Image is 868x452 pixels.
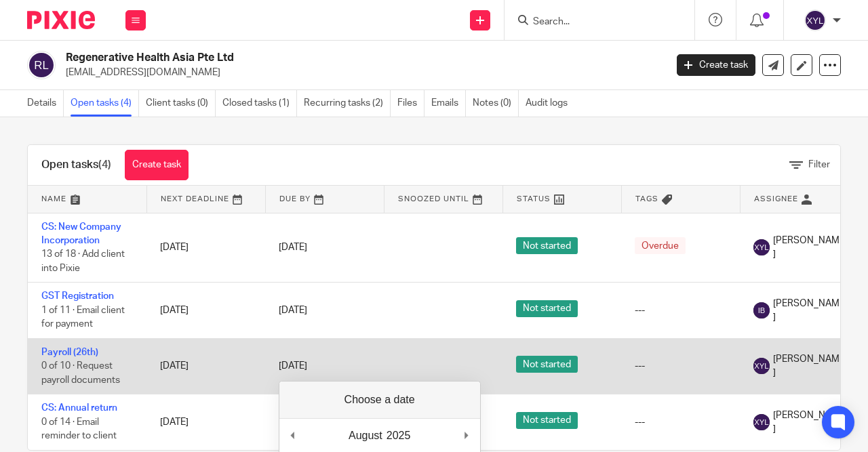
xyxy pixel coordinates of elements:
[146,394,265,450] td: [DATE]
[753,239,770,255] img: svg%3E
[516,412,578,429] span: Not started
[41,222,121,245] a: CS: New Company Incorporation
[222,90,297,117] a: Closed tasks (1)
[286,426,300,446] button: Previous Month
[41,249,125,273] span: 13 of 18 · Add client into Pixie
[279,243,307,252] span: [DATE]
[677,54,755,76] a: Create task
[473,90,519,117] a: Notes (0)
[71,90,139,117] a: Open tasks (4)
[41,291,114,301] a: GST Registration
[804,9,826,31] img: svg%3E
[773,234,845,262] span: [PERSON_NAME]
[41,417,117,441] span: 0 of 14 · Email reminder to client
[347,426,384,446] div: August
[431,90,466,117] a: Emails
[398,195,469,203] span: Snoozed Until
[41,306,125,329] span: 1 of 11 · Email client for payment
[146,283,265,338] td: [DATE]
[635,237,686,254] span: Overdue
[808,160,830,169] span: Filter
[27,11,95,29] img: Pixie
[146,90,216,117] a: Client tasks (0)
[635,359,726,373] div: ---
[304,90,391,117] a: Recurring tasks (2)
[517,195,551,203] span: Status
[27,90,64,117] a: Details
[279,361,307,371] span: [DATE]
[397,90,425,117] a: Files
[773,297,845,325] span: [PERSON_NAME]
[773,409,845,436] span: [PERSON_NAME]
[516,300,578,317] span: Not started
[516,237,578,254] span: Not started
[279,306,307,315] span: [DATE]
[753,414,770,430] img: svg%3E
[146,213,265,283] td: [DATE]
[41,158,111,172] h1: Open tasks
[753,302,770,319] img: svg%3E
[635,195,658,203] span: Tags
[98,159,111,170] span: (4)
[125,150,189,180] a: Create task
[635,304,726,317] div: ---
[635,415,726,429] div: ---
[532,16,654,28] input: Search
[753,358,770,374] img: svg%3E
[41,361,120,385] span: 0 of 10 · Request payroll documents
[66,51,538,65] h2: Regenerative Health Asia Pte Ltd
[41,348,98,357] a: Payroll (26th)
[66,66,656,79] p: [EMAIL_ADDRESS][DOMAIN_NAME]
[27,51,56,79] img: svg%3E
[526,90,574,117] a: Audit logs
[41,403,117,413] a: CS: Annual return
[516,356,578,373] span: Not started
[384,426,413,446] div: 2025
[773,352,845,380] span: [PERSON_NAME]
[146,338,265,394] td: [DATE]
[460,426,473,446] button: Next Month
